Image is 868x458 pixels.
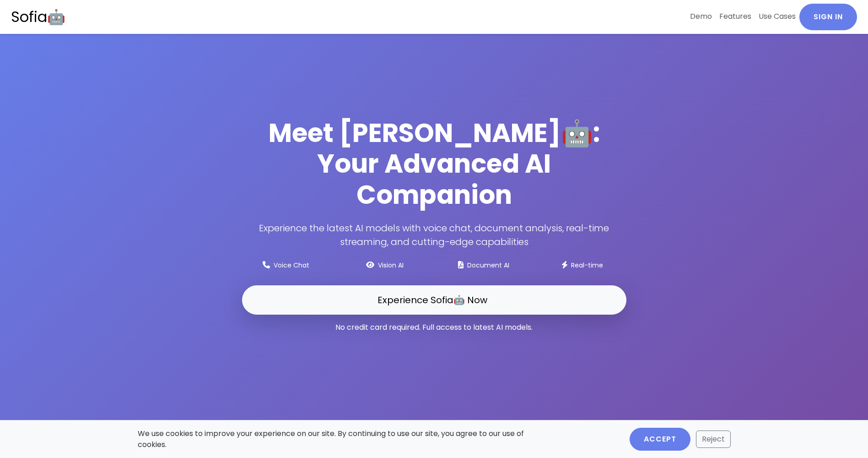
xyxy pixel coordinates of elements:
[242,221,626,249] p: Experience the latest AI models with voice chat, document analysis, real-time streaming, and cutt...
[378,261,404,270] small: Vision AI
[686,4,716,29] a: Demo
[467,261,509,270] small: Document AI
[242,285,626,315] a: Experience Sofia🤖 Now
[138,428,529,450] p: We use cookies to improve your experience on our site. By continuing to use our site, you agree t...
[716,4,755,29] a: Features
[799,4,857,30] a: Sign In
[571,261,603,270] small: Real-time
[274,261,309,270] small: Voice Chat
[11,4,65,30] a: Sofia🤖
[377,294,487,306] span: Experience Sofia🤖 Now
[696,431,731,448] button: Reject
[242,118,626,210] h1: Meet [PERSON_NAME]🤖: Your Advanced AI Companion
[242,322,626,333] p: No credit card required. Full access to latest AI models.
[755,4,799,29] a: Use Cases
[630,428,690,451] button: Accept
